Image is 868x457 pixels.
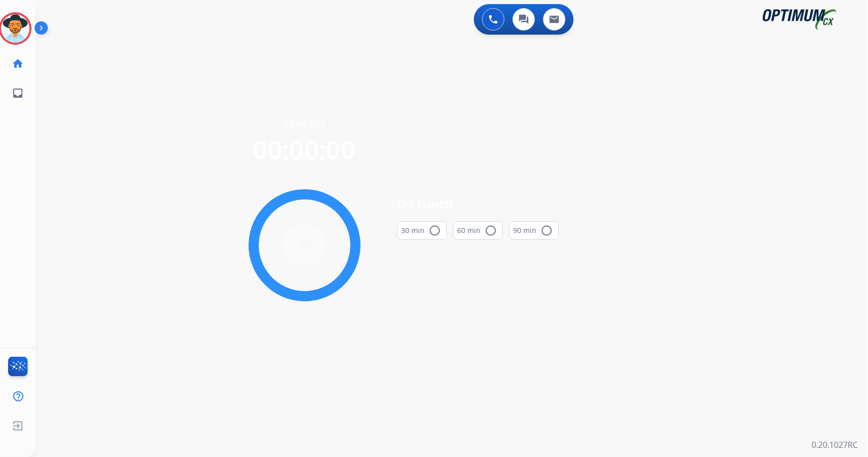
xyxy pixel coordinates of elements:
img: avatar [1,14,29,43]
button: 30 min [397,221,447,240]
mat-icon: home [12,58,24,70]
p: 0.20.1027RC [812,439,858,451]
button: 90 min [509,221,559,240]
button: 60 min [453,221,503,240]
span: On Lunch [397,195,559,213]
span: 00:00:00 [253,132,356,167]
span: Time left [284,117,325,131]
mat-icon: radio_button_unchecked [541,224,553,237]
mat-icon: radio_button_unchecked [429,224,441,237]
mat-icon: inbox [12,87,24,99]
mat-icon: radio_button_unchecked [485,224,497,237]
